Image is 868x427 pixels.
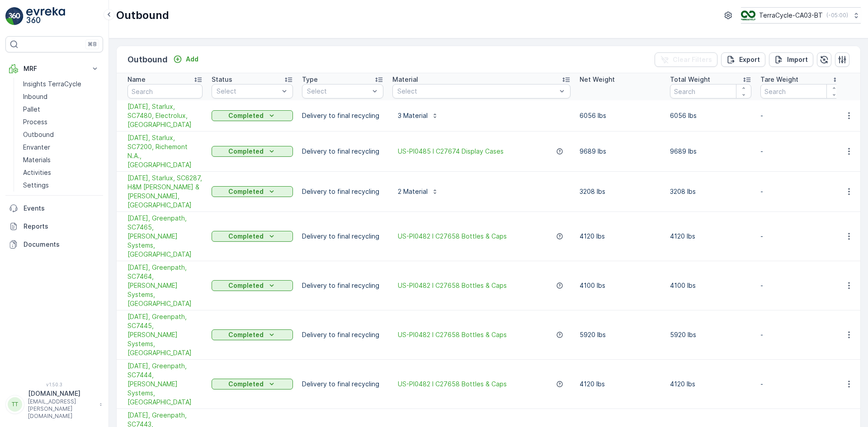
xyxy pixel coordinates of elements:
[670,281,751,290] p: 4100 lbs
[228,330,264,339] p: Completed
[580,75,615,84] p: Net Weight
[24,64,85,73] p: MRF
[127,312,203,357] span: [DATE], Greenpath, SC7445, [PERSON_NAME] Systems, [GEOGRAPHIC_DATA]
[392,75,418,84] p: Material
[398,147,504,156] a: US-PI0485 I C27674 Display Cases
[19,154,103,166] a: Materials
[127,102,203,129] span: [DATE], Starlux, SC7480, Electrolux, [GEOGRAPHIC_DATA]
[212,75,232,84] p: Status
[580,232,661,241] p: 4120 lbs
[19,116,103,128] a: Process
[212,280,293,291] button: Completed
[398,330,507,339] a: US-PI0482 I C27658 Bottles & Caps
[398,232,507,241] a: US-PI0482 I C27658 Bottles & Caps
[5,235,103,253] a: Documents
[19,128,103,141] a: Outbound
[580,111,661,120] p: 6056 lbs
[127,263,203,308] a: 08/26/2025, Greenpath, SC7464, John Paul Mitchell Systems, USA
[127,75,146,84] p: Name
[26,7,65,25] img: logo_light-DOdMpM7g.png
[670,232,751,241] p: 4120 lbs
[580,380,661,389] p: 4120 lbs
[19,90,103,103] a: Inbound
[212,186,293,197] button: Completed
[19,166,103,179] a: Activities
[217,87,279,96] p: Select
[5,199,103,217] a: Events
[302,380,383,389] p: Delivery to final recycling
[23,80,81,89] p: Insights TerraCycle
[127,174,203,210] a: 08/28/2025, Starlux, SC6287, H&M Hennes & Mauritz LP, USA
[228,147,264,156] p: Completed
[127,214,203,259] span: [DATE], Greenpath, SC7465, [PERSON_NAME] Systems, [GEOGRAPHIC_DATA]
[670,187,751,196] p: 3208 lbs
[398,380,507,389] span: US-PI0482 I C27658 Bottles & Caps
[302,330,383,339] p: Delivery to final recycling
[302,281,383,290] p: Delivery to final recycling
[760,75,798,84] p: Tare Weight
[670,84,751,99] input: Search
[655,52,717,67] button: Clear Filters
[24,204,99,213] p: Events
[739,55,760,64] p: Export
[302,147,383,156] p: Delivery to final recycling
[670,75,710,84] p: Total Weight
[5,60,103,78] button: MRF
[88,41,97,48] p: ⌘B
[23,130,54,139] p: Outbound
[127,361,203,407] span: [DATE], Greenpath, SC7444, [PERSON_NAME] Systems, [GEOGRAPHIC_DATA]
[670,330,751,339] p: 5920 lbs
[127,53,168,66] p: Outbound
[787,55,808,64] p: Import
[398,111,428,120] p: 3 Material
[127,133,203,169] a: 08/28/2025, Starlux, SC7200, Richemont N.A., USA
[19,179,103,192] a: Settings
[228,380,264,389] p: Completed
[212,329,293,340] button: Completed
[228,281,264,290] p: Completed
[302,75,318,84] p: Type
[5,389,103,420] button: TT[DOMAIN_NAME][EMAIL_ADDRESS][PERSON_NAME][DOMAIN_NAME]
[302,232,383,241] p: Delivery to final recycling
[760,330,842,339] p: -
[721,52,765,67] button: Export
[228,232,264,241] p: Completed
[127,174,203,210] span: [DATE], Starlux, SC6287, H&M [PERSON_NAME] & [PERSON_NAME], [GEOGRAPHIC_DATA]
[127,312,203,357] a: 08/26/2025, Greenpath, SC7445, John Paul Mitchell Systems, USA
[302,187,383,196] p: Delivery to final recycling
[760,84,842,99] input: Search
[670,111,751,120] p: 6056 lbs
[760,111,842,120] p: -
[392,184,444,199] button: 2 Material
[5,382,103,387] span: v 1.50.3
[23,143,50,152] p: Envanter
[24,222,99,231] p: Reports
[759,11,823,20] p: TerraCycle-CA03-BT
[760,187,842,196] p: -
[28,398,95,420] p: [EMAIL_ADDRESS][PERSON_NAME][DOMAIN_NAME]
[760,147,842,156] p: -
[580,330,661,339] p: 5920 lbs
[760,232,842,241] p: -
[127,133,203,169] span: [DATE], Starlux, SC7200, Richemont N.A., [GEOGRAPHIC_DATA]
[673,55,712,64] p: Clear Filters
[580,147,661,156] p: 9689 lbs
[392,108,444,123] button: 3 Material
[28,389,95,398] p: [DOMAIN_NAME]
[212,110,293,121] button: Completed
[670,147,751,156] p: 9689 lbs
[398,281,507,290] a: US-PI0482 I C27658 Bottles & Caps
[23,155,51,164] p: Materials
[212,379,293,389] button: Completed
[769,52,813,67] button: Import
[741,7,861,23] button: TerraCycle-CA03-BT(-05:00)
[127,263,203,308] span: [DATE], Greenpath, SC7464, [PERSON_NAME] Systems, [GEOGRAPHIC_DATA]
[116,8,169,23] p: Outbound
[398,187,428,196] p: 2 Material
[23,181,49,190] p: Settings
[741,10,755,20] img: TC_8rdWMmT.png
[8,397,22,412] div: TT
[397,87,557,96] p: Select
